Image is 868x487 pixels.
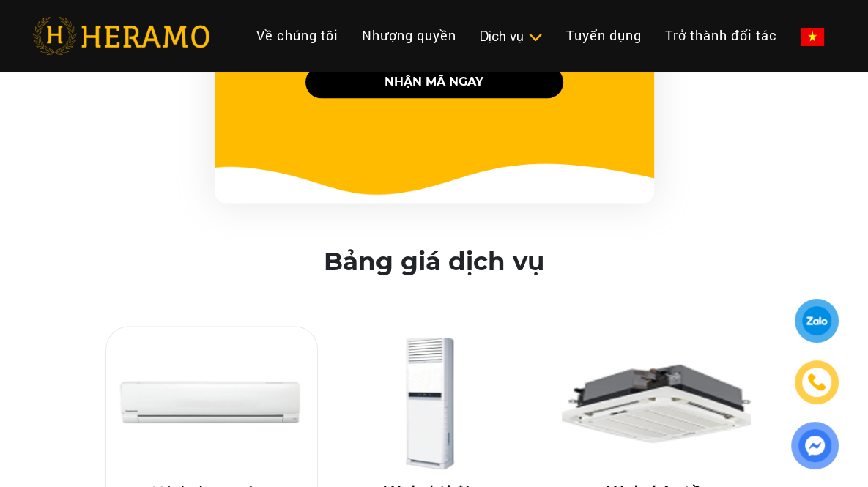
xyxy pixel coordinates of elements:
[554,20,653,51] a: Tuyển dụng
[32,17,209,55] img: heramo-logo.png
[305,66,563,98] button: NHẬN MÃ NGAY
[527,30,543,45] img: subToggleIcon
[245,20,350,51] a: Về chúng tôi
[797,363,837,402] a: phone-icon
[562,338,751,469] img: Máy lạnh âm trần
[801,28,824,46] img: vn-flag.png
[809,374,825,390] img: phone-icon
[653,20,789,51] a: Trở thành đối tác
[118,338,305,470] img: Máy lạnh treo tường
[350,20,468,51] a: Nhượng quyền
[480,26,543,46] div: Dịch vụ
[340,338,529,469] img: Máy lạnh tủ đứng
[324,247,544,277] h3: Bảng giá dịch vụ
